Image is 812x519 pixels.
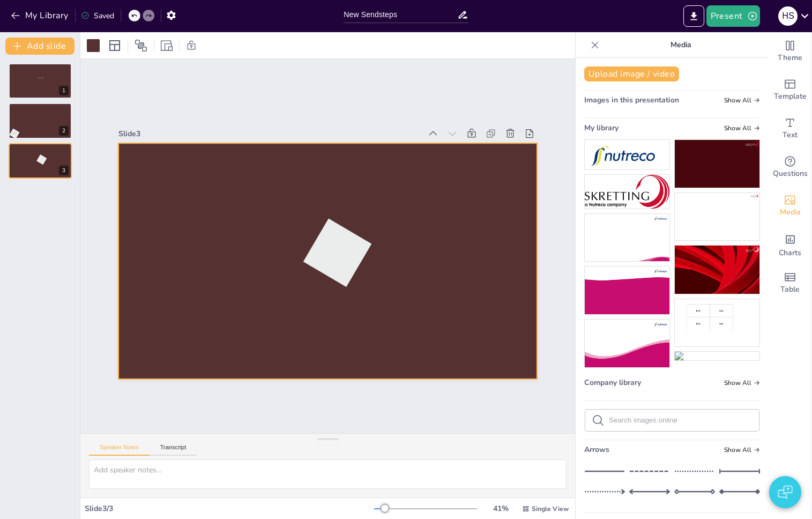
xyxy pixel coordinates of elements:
[780,284,800,295] span: Table
[769,71,811,109] div: Add ready made slides
[780,206,801,218] span: Media
[783,129,798,141] span: Text
[604,32,758,58] p: Media
[585,320,669,367] img: 2ccdaa61-dd91-4758-ba03-462e3812f0f9.png
[778,6,798,26] div: h s
[159,37,175,54] div: Resize presentation
[675,246,759,293] img: 0165bd5f-e8f8-4b74-9c77-d12d82d4f900.png
[769,187,811,225] div: Add images, graphics, shapes or video
[584,444,609,455] span: Arrows
[585,266,669,314] img: cb87bf30-6d6a-4c8d-823e-d84da9d020f4.png
[774,91,807,102] span: Template
[106,37,123,54] div: Layout
[9,63,72,99] div: Subheading1
[488,503,513,514] div: 41 %
[81,11,114,21] div: Saved
[8,7,73,24] button: My Library
[778,5,798,27] button: h s
[585,214,669,262] img: 46133772-9d86-490e-8127-bde7a6de19f9.png
[769,148,811,187] div: Get real-time input from your audience
[724,124,760,132] span: Show all
[9,103,72,138] div: Love2
[89,444,150,456] button: Speaker Notes
[532,505,569,513] span: Single View
[675,299,759,347] img: 653a2a9f-9727-4f89-a52b-1c3c9cc8f29b.png
[85,503,374,514] div: Slide 3 / 3
[675,140,759,188] img: 31c74118-3561-4be6-b63a-d9bf5bf8c43e.png
[769,264,811,302] div: Add a table
[584,377,641,388] span: Company library
[584,123,619,133] span: My library
[724,446,760,454] span: Show all
[585,175,669,209] img: 2fa9b7cf-5cb6-4746-bca0-6c73f73ed829.jpeg
[609,416,753,424] input: Search images online
[59,166,69,175] div: 3
[779,247,801,259] span: Charts
[5,38,75,55] button: Add slide
[773,168,808,180] span: Questions
[9,143,72,179] div: 3
[59,86,69,95] div: 1
[118,129,421,139] div: Slide 3
[706,5,760,27] button: Present
[675,352,759,360] img: f348dbc6-3600-4af2-93ff-97b6b81d269f.png
[683,5,704,27] button: Export to PowerPoint
[675,193,759,241] img: ebc90f95-42cd-4cc1-87a8-a0bd2af289dc.png
[585,140,669,169] img: 0f0ec226-c90b-43fb-a848-59d672a18d1c.png
[37,77,43,79] span: Subheading
[584,95,679,105] span: Images in this presentation
[135,39,147,52] span: Position
[724,379,760,387] span: Show all
[59,126,69,136] div: 2
[778,52,802,64] span: Theme
[724,97,760,104] span: Show all
[769,225,811,264] div: Add charts and graphs
[150,444,197,456] button: Transcript
[769,32,811,71] div: Change the overall theme
[12,131,17,134] span: Love
[584,66,679,81] button: Upload image / video
[769,109,811,148] div: Add text boxes
[344,7,457,23] input: Insert title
